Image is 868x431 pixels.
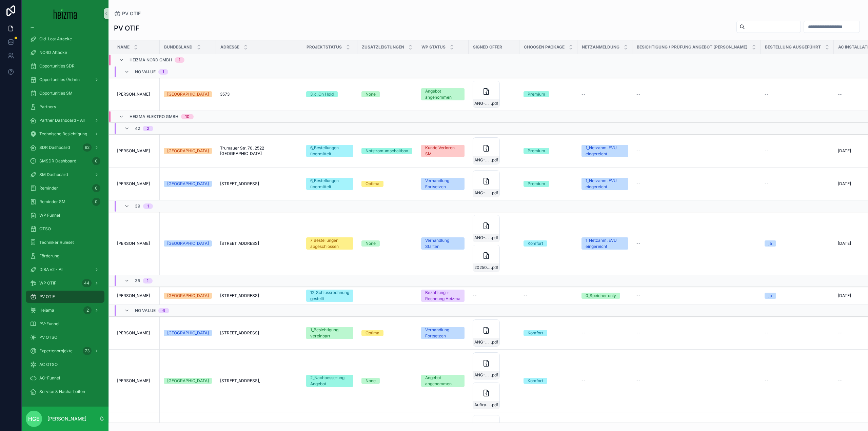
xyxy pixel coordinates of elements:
[765,148,769,154] span: --
[164,91,212,97] a: [GEOGRAPHIC_DATA]
[473,170,515,197] a: ANG-PV-2434-Friedl-2025-05-30-(3).pdf
[220,181,259,187] span: [STREET_ADDRESS]
[167,240,209,247] div: [GEOGRAPHIC_DATA]
[39,294,55,299] span: PV OTIF
[26,250,104,262] a: Förderung
[220,92,298,97] a: 3573
[147,203,149,209] div: 1
[26,263,104,276] a: DiBA v2 - All
[306,145,353,157] a: 6_Bestellungen übermittelt
[220,378,260,384] span: [STREET_ADDRESS],
[765,148,830,154] a: --
[130,114,178,119] span: Heizma Elektro GmbH
[474,402,491,408] span: AuftragsbestaÌtigung_Fa-heizma_PV-Anlage
[26,33,104,45] a: Old-Lost Attacke
[491,190,498,196] span: .pdf
[26,386,104,398] a: Service & Nacharbeiten
[473,293,515,298] a: --
[26,372,104,384] a: AC-Funnel
[581,92,586,97] span: --
[117,330,150,336] span: [PERSON_NAME]
[425,237,460,250] div: Verhandlung Starten
[581,145,628,157] a: 1_Netzanm. EVU eingereicht
[310,178,349,190] div: 6_Bestellungen übermittelt
[474,339,491,345] span: ANG-PV-2097-SchoÌberl-2025-06-18
[26,304,104,316] a: Heiama2
[528,181,545,187] div: Premium
[473,44,502,50] span: Signed Offer
[524,293,528,298] span: --
[474,190,491,196] span: ANG-PV-2434-Friedl-2025-05-30-(3)
[26,114,104,126] a: Partner Dashboard - All
[421,44,446,50] span: WP Status
[220,145,298,156] span: Trumauer Str. 70, 2522 [GEOGRAPHIC_DATA]
[524,91,573,97] a: Premium
[83,143,92,152] div: 62
[220,181,298,187] a: [STREET_ADDRESS]
[117,181,156,187] a: [PERSON_NAME]
[220,293,259,298] span: [STREET_ADDRESS]
[117,378,150,384] span: [PERSON_NAME]
[765,330,830,336] a: --
[135,308,156,313] span: No value
[425,145,460,157] div: Kunde Verloren SM
[582,44,619,50] span: Netzanmeldung
[117,293,156,298] a: [PERSON_NAME]
[26,169,104,181] a: SM Dashboard
[361,91,413,97] a: None
[474,265,491,270] span: 20250613082434
[26,141,104,154] a: SDR Dashboard62
[117,241,150,246] span: [PERSON_NAME]
[39,104,56,110] span: Partners
[83,306,92,314] div: 2
[117,148,150,154] span: [PERSON_NAME]
[421,237,465,250] a: Verhandlung Starten
[117,44,130,50] span: Name
[306,178,353,190] a: 6_Bestellungen übermittelt
[179,57,180,63] div: 1
[636,378,756,384] a: --
[307,44,342,50] span: Projektstatus
[26,60,104,72] a: Opportunities SDR
[306,327,353,339] a: 1_Besichtigung vereinbart
[39,172,68,177] span: SM Dashboard
[425,178,460,190] div: Verhandlung Fortsetzen
[361,330,413,336] a: Optima
[26,209,104,221] a: WP Funnel
[117,293,150,298] span: [PERSON_NAME]
[581,92,628,97] a: --
[92,157,100,165] div: 0
[164,330,212,336] a: [GEOGRAPHIC_DATA]
[167,378,209,384] div: [GEOGRAPHIC_DATA]
[581,330,628,336] a: --
[39,280,56,286] span: WP OTIF
[164,378,212,384] a: [GEOGRAPHIC_DATA]
[473,137,515,164] a: ANG-PV-2951-Beranek-2025-07-15_gezeichnet.pdf
[361,240,413,247] a: None
[524,293,573,298] a: --
[838,241,851,246] span: [DATE]
[164,240,212,247] a: [GEOGRAPHIC_DATA]
[92,184,100,192] div: 0
[82,279,92,287] div: 44
[366,240,376,247] div: None
[765,92,830,97] a: --
[524,181,573,187] a: Premium
[167,148,209,154] div: [GEOGRAPHIC_DATA]
[185,114,190,119] div: 10
[39,213,60,218] span: WP Funnel
[39,335,57,340] span: PV OTSO
[26,291,104,303] a: PV OTIF
[473,81,515,108] a: ANG-PV-1563-[GEOGRAPHIC_DATA][PERSON_NAME]misse-Besichtigung.pdf
[421,88,465,100] a: Angebot angenommen
[474,372,491,378] span: ANG-PV-3008-Pelzmann-2025-08-19-(1)-(1)
[26,101,104,113] a: Partners
[39,118,85,123] span: Partner Dashboard - All
[421,375,465,387] a: Angebot angenommen
[310,327,349,339] div: 1_Besichtigung vereinbart
[39,77,80,82] span: Opportunities (Admin
[474,101,491,106] span: ANG-PV-1563-[GEOGRAPHIC_DATA][PERSON_NAME]misse-Besichtigung
[147,126,149,131] div: 2
[636,148,756,154] a: --
[220,293,298,298] a: [STREET_ADDRESS]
